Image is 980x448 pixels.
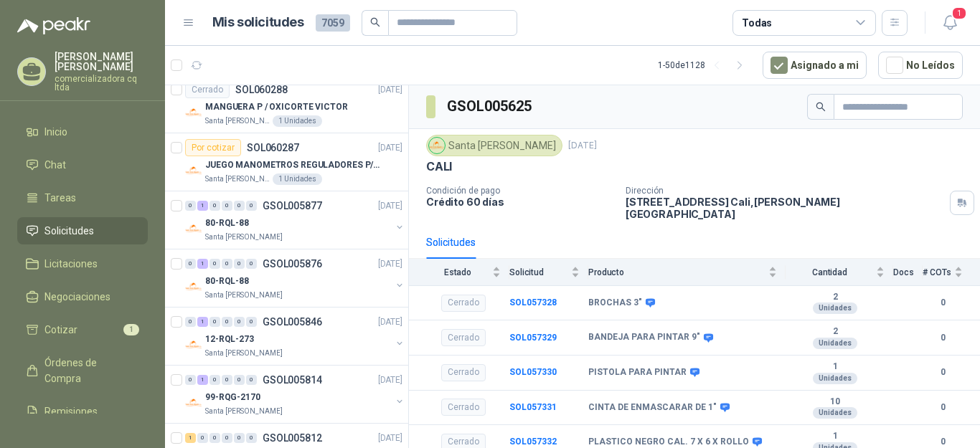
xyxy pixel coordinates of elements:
[17,184,148,211] a: Tareas
[786,326,885,338] b: 2
[185,336,202,353] img: Company Logo
[209,201,220,211] div: 0
[509,367,557,377] a: SOL057330
[588,437,749,448] b: PLASTICO NEGRO CAL. 7 X 6 X ROLLO
[588,297,642,309] b: BROCHAS 3"
[588,259,786,285] th: Producto
[44,355,134,386] span: Órdenes de Compra
[205,406,283,417] p: Santa [PERSON_NAME]
[263,201,322,211] p: GSOL005877
[273,115,322,127] div: 1 Unidades
[185,433,196,443] div: 1
[185,375,196,385] div: 0
[205,173,270,185] p: Santa [PERSON_NAME]
[742,15,772,31] div: Todas
[588,402,717,414] b: CINTA DE ENMASCARAR DE 1"
[185,81,230,98] div: Cerrado
[588,367,687,378] b: PISTOLA PARA PINTAR
[813,407,857,419] div: Unidades
[893,259,923,285] th: Docs
[816,102,826,112] span: search
[246,259,257,269] div: 0
[246,317,257,327] div: 0
[165,133,408,191] a: Por cotizarSOL060287[DATE] Company LogoJUEGO MANOMETROS REGULADORES P/OXIGENOSanta [PERSON_NAME]1...
[378,199,402,213] p: [DATE]
[197,259,208,269] div: 1
[55,75,148,92] p: comercializadora cq ltda
[923,331,963,345] b: 0
[222,201,232,211] div: 0
[222,375,232,385] div: 0
[185,104,202,121] img: Company Logo
[786,396,885,408] b: 10
[786,259,893,285] th: Cantidad
[509,402,557,412] a: SOL057331
[212,12,304,33] h1: Mis solicitudes
[786,361,885,373] b: 1
[185,313,405,359] a: 0 1 0 0 0 0 GSOL005846[DATE] Company Logo12-RQL-273Santa [PERSON_NAME]
[951,6,967,20] span: 1
[234,259,245,269] div: 0
[263,433,322,443] p: GSOL005812
[509,259,588,285] th: Solicitud
[205,391,260,404] p: 99-RQG-2170
[429,138,445,153] img: Company Logo
[246,375,257,385] div: 0
[44,157,66,173] span: Chat
[17,398,148,425] a: Remisiones
[509,297,557,308] a: SOL057328
[568,139,597,153] p: [DATE]
[923,267,951,277] span: # COTs
[426,196,614,208] p: Crédito 60 días
[205,275,249,288] p: 80-RQL-88
[813,338,857,349] div: Unidades
[185,317,196,327] div: 0
[923,259,980,285] th: # COTs
[378,141,402,155] p: [DATE]
[17,118,148,146] a: Inicio
[426,234,476,250] div: Solicitudes
[185,139,241,156] div: Por cotizar
[44,322,77,338] span: Cotizar
[205,348,283,359] p: Santa [PERSON_NAME]
[197,433,208,443] div: 0
[185,371,405,417] a: 0 1 0 0 0 0 GSOL005814[DATE] Company Logo99-RQG-2170Santa [PERSON_NAME]
[205,290,283,301] p: Santa [PERSON_NAME]
[17,250,148,277] a: Licitaciones
[441,399,486,416] div: Cerrado
[923,401,963,414] b: 0
[658,54,751,77] div: 1 - 50 de 1128
[509,267,568,277] span: Solicitud
[441,295,486,312] div: Cerrado
[263,317,322,327] p: GSOL005846
[55,52,148,72] p: [PERSON_NAME] [PERSON_NAME]
[17,151,148,178] a: Chat
[378,315,402,329] p: [DATE]
[44,190,76,206] span: Tareas
[209,317,220,327] div: 0
[17,17,90,34] img: Logo peakr
[185,197,405,243] a: 0 1 0 0 0 0 GSOL005877[DATE] Company Logo80-RQL-88Santa [PERSON_NAME]
[426,267,489,277] span: Estado
[509,437,557,447] a: SOL057332
[626,196,944,220] p: [STREET_ADDRESS] Cali , [PERSON_NAME][GEOGRAPHIC_DATA]
[205,100,348,114] p: MANGUERA P / OXICORTE VICTOR
[273,173,322,185] div: 1 Unidades
[222,317,232,327] div: 0
[44,404,98,419] span: Remisiones
[923,366,963,379] b: 0
[246,201,257,211] div: 0
[44,289,110,305] span: Negociaciones
[786,292,885,303] b: 2
[185,255,405,301] a: 0 1 0 0 0 0 GSOL005876[DATE] Company Logo80-RQL-88Santa [PERSON_NAME]
[17,283,148,310] a: Negociaciones
[17,217,148,244] a: Solicitudes
[222,433,232,443] div: 0
[263,259,322,269] p: GSOL005876
[263,375,322,385] p: GSOL005814
[378,257,402,271] p: [DATE]
[205,115,270,127] p: Santa [PERSON_NAME]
